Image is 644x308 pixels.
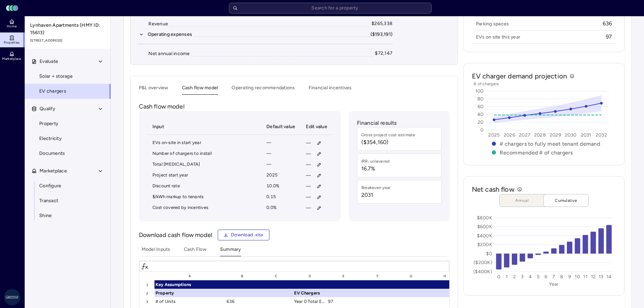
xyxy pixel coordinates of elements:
span: Solar + storage [39,73,73,80]
text: 2032 [596,132,607,138]
button: Operating recommendations [232,84,295,95]
span: — [306,139,311,147]
button: Summary [220,246,241,256]
span: EVs on site this year [476,34,520,40]
div: Property [154,289,225,297]
text: 80 [477,96,484,102]
text: # of chargers [474,81,499,86]
text: 2027 [519,132,530,138]
text: 2031 [580,132,591,138]
text: 6 [545,274,547,280]
td: — [261,138,301,148]
td: Discount rate [147,181,261,192]
p: Cash flow model [139,102,450,111]
button: Qualify [25,101,111,116]
div: Breakeven year [361,184,391,191]
span: Documents [39,150,65,157]
a: Electricity [24,131,111,146]
button: Operating expenses($193,191) [138,31,393,38]
span: Cumulative [549,197,583,204]
h2: Net cash flow [472,185,515,194]
text: $600K [477,224,492,230]
td: 0.15 [261,192,301,203]
h2: EV charger demand projection [472,71,567,81]
span: Marketplace [2,57,21,61]
text: 1 [505,274,507,280]
div: E [327,272,361,280]
span: EV chargers [39,88,66,95]
span: Properties [4,41,20,45]
span: — [306,172,311,179]
span: Parking spaces [476,21,509,27]
span: Transact [39,197,58,205]
div: 1 [139,280,154,289]
span: — [306,150,311,158]
button: P&L overview [139,84,168,95]
div: # of Units [154,297,225,306]
span: 16.7% [361,165,390,173]
div: F [361,272,395,280]
a: Shine [24,208,111,223]
span: — [306,183,311,190]
span: Lynhaven Apartments (HMY ID: 15613) [30,22,106,37]
span: Shine [39,212,52,219]
span: ($354,160) [361,138,415,146]
div: Year 0 Total EVs [293,297,327,306]
span: [STREET_ADDRESS] [30,38,106,43]
text: 14 [606,274,612,280]
div: Revenue [148,20,168,28]
td: $/kWh markup to tenants [147,192,261,203]
span: Home [7,24,17,28]
text: ($400K) [473,269,492,275]
text: 2025 [488,132,500,138]
th: Input [147,119,261,135]
text: 5 [537,274,540,280]
button: Cash Flow [184,246,207,256]
th: Default value [261,119,301,135]
div: Key Assumptions [154,280,225,289]
text: 4 [529,274,532,280]
div: 636 [225,297,259,306]
div: Net annual income [148,50,190,57]
text: 13 [599,274,604,280]
span: — [306,193,311,201]
text: $0 [486,251,492,257]
div: 2 [139,289,154,297]
text: 8 [560,274,563,280]
text: 7 [552,274,555,280]
text: 2 [513,274,516,280]
text: 3 [521,274,524,280]
text: 60 [478,104,484,110]
text: 40 [477,112,484,117]
text: 0 [480,127,483,133]
td: — [261,159,301,170]
a: Transact [24,193,111,208]
text: 20 [478,119,484,125]
span: 2031 [361,191,391,199]
button: Cash flow model [182,84,218,95]
text: 11 [583,274,588,280]
div: G [395,272,428,280]
div: Operating expenses [148,31,192,38]
div: A [154,272,225,280]
text: $800K [477,215,492,221]
text: 2028 [534,132,546,138]
p: Download cash flow model [139,231,213,239]
text: 12 [591,274,596,280]
text: ($200K) [474,260,492,265]
td: Number of chargers to install [147,148,261,159]
text: # chargers to fully meet tenant demand [500,141,600,147]
td: 10.0% [261,181,301,192]
div: 97 [327,297,361,306]
button: Marketplace [25,164,111,179]
text: 0 [497,274,500,280]
span: Property [39,120,58,127]
div: D [293,272,327,280]
a: EV chargers [24,84,111,99]
text: 100 [475,88,484,94]
span: — [306,204,311,212]
td: EVs on-site in start year [147,138,261,148]
th: Edit value [301,119,333,135]
input: Search for a property [229,3,432,14]
span: Electricity [39,135,62,142]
